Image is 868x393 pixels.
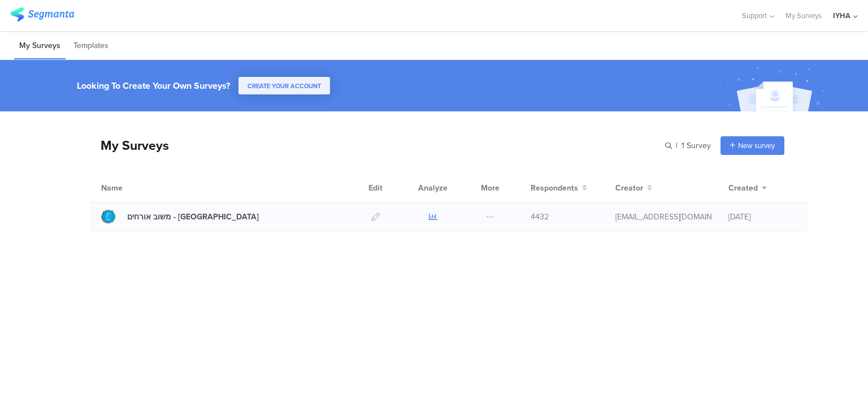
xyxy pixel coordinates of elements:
button: Created [728,182,767,194]
div: ofir@iyha.org.il [615,211,711,223]
div: More [478,174,502,202]
div: Looking To Create Your Own Surveys? [77,79,230,92]
span: CREATE YOUR ACCOUNT [248,81,321,90]
div: [DATE] [728,211,796,223]
img: create_account_image.svg [715,63,831,115]
div: Analyze [416,174,450,202]
span: Creator [615,182,643,194]
span: 4432 [531,211,549,223]
button: Respondents [531,182,587,194]
img: segmanta logo [10,7,74,21]
span: Respondents [531,182,578,194]
div: My Surveys [89,136,169,155]
span: Support [742,10,767,21]
div: IYHA [833,10,850,21]
div: Edit [363,174,388,202]
span: | [674,140,679,152]
span: Created [728,182,758,194]
div: משוב אורחים - בית שאן [127,211,259,223]
div: Name [101,182,169,194]
span: New survey [738,140,775,151]
button: CREATE YOUR ACCOUNT [238,77,330,94]
span: 1 Survey [682,140,711,152]
li: My Surveys [14,33,66,59]
button: Creator [615,182,652,194]
li: Templates [68,33,114,59]
a: משוב אורחים - [GEOGRAPHIC_DATA] [101,209,259,224]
